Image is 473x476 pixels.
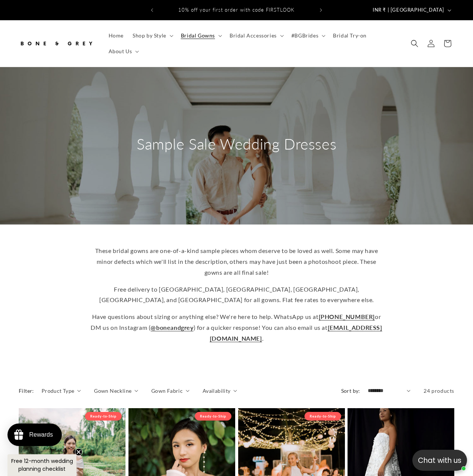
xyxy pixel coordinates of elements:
summary: Shop by Style [128,28,176,43]
span: Product Type [42,387,75,395]
a: [PHONE_NUMBER] [319,313,375,320]
div: Free 12-month wedding planning checklistClose teaser [7,454,76,476]
p: Have questions about sizing or anything else? We're here to help. WhatsApp us at or DM us on Inst... [91,311,383,344]
span: Bridal Try-on [333,32,367,39]
span: INR ₹ | [GEOGRAPHIC_DATA] [373,6,444,14]
summary: About Us [104,43,142,59]
button: Open chatbox [412,450,467,471]
a: Bone and Grey Bridal [16,32,97,54]
span: Shop by Style [133,32,166,39]
span: Gown Fabric [151,387,183,395]
span: About Us [109,48,132,55]
span: 10% off your first order with code FIRSTLOOK [178,7,294,13]
span: Free 12-month wedding planning checklist [11,457,73,473]
img: Bone and Grey Bridal [19,35,94,52]
a: Bridal Try-on [328,28,371,43]
h2: Sample Sale Wedding Dresses [137,134,336,154]
p: Chat with us [412,455,467,466]
span: Gown Neckline [94,387,131,395]
span: Availability [203,387,231,395]
summary: Bridal Gowns [176,28,225,43]
summary: Product Type (0 selected) [42,387,81,395]
summary: #BGBrides [287,28,328,43]
span: Bridal Gowns [181,32,215,39]
span: Bridal Accessories [230,32,277,39]
button: INR ₹ | [GEOGRAPHIC_DATA] [368,3,454,17]
p: Free delivery to [GEOGRAPHIC_DATA], [GEOGRAPHIC_DATA], [GEOGRAPHIC_DATA], [GEOGRAPHIC_DATA], and ... [91,284,383,306]
button: Previous announcement [144,3,160,17]
summary: Availability (0 selected) [203,387,237,395]
div: Rewards [29,431,53,438]
a: [EMAIL_ADDRESS][DOMAIN_NAME] [210,324,382,342]
h2: Filter: [19,387,34,395]
span: Home [109,32,124,39]
button: Next announcement [313,3,329,17]
p: These bridal gowns are one-of-a-kind sample pieces whom deserve to be loved as well. Some may hav... [91,245,383,278]
span: 24 products [424,388,454,394]
a: Home [104,28,128,43]
a: @boneandgrey [151,324,193,331]
summary: Gown Fabric (0 selected) [151,387,189,395]
summary: Bridal Accessories [225,28,287,43]
summary: Search [406,35,423,52]
label: Sort by: [341,388,360,394]
span: #BGBrides [291,32,318,39]
button: Close teaser [75,448,82,456]
summary: Gown Neckline (0 selected) [94,387,138,395]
